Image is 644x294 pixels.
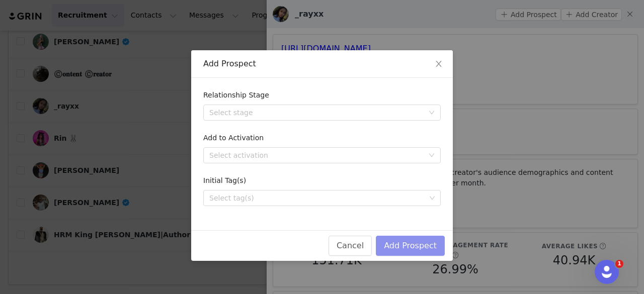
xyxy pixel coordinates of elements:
[209,150,424,160] div: Select activation
[376,236,445,256] button: Add Prospect
[203,134,264,142] label: Add to Activation
[209,108,424,118] div: Select stage
[203,91,269,99] label: Relationship Stage
[203,58,441,69] div: Add Prospect
[595,260,619,284] iframe: Intercom live chat
[425,50,453,78] button: Close
[209,193,426,203] div: Select tag(s)
[429,152,435,159] i: icon: down
[615,260,623,268] span: 1
[429,195,435,202] i: icon: down
[329,236,372,256] button: Cancel
[429,110,435,117] i: icon: down
[435,60,443,68] i: icon: close
[203,176,246,184] label: Initial Tag(s)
